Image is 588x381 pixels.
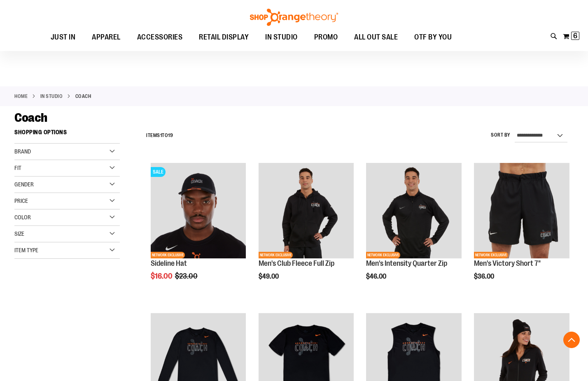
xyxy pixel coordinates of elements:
span: NETWORK EXCLUSIVE [474,252,508,258]
span: NETWORK EXCLUSIVE [259,252,293,258]
a: Sideline Hat primary imageSALENETWORK EXCLUSIVE [151,163,246,260]
span: APPAREL [92,28,121,46]
h2: Items to [146,129,173,142]
div: product [362,159,466,301]
span: Color [14,214,31,221]
strong: Coach [75,93,91,100]
span: OTF BY YOU [414,28,452,46]
span: 6 [573,32,577,40]
span: ACCESSORIES [137,28,183,46]
span: NETWORK EXCLUSIVE [151,252,185,258]
span: PROMO [314,28,338,46]
span: $49.00 [259,273,280,280]
span: Brand [14,148,31,155]
span: IN STUDIO [265,28,298,46]
a: OTF Mens Coach FA23 Intensity Quarter Zip - Black primary imageNETWORK EXCLUSIVE [366,163,462,260]
a: OTF Mens Coach FA23 Club Fleece Full Zip - Black primary imageNETWORK EXCLUSIVE [259,163,354,260]
img: Sideline Hat primary image [151,163,246,258]
a: Men's Club Fleece Full Zip [259,259,334,267]
img: OTF Mens Coach FA23 Victory Short - Black primary image [474,163,569,258]
span: Coach [14,111,47,125]
img: OTF Mens Coach FA23 Intensity Quarter Zip - Black primary image [366,163,462,258]
a: Men's Victory Short 7" [474,259,541,267]
div: product [254,159,358,301]
label: Sort By [491,132,511,139]
span: 1 [160,132,162,138]
strong: Shopping Options [14,125,120,144]
span: 19 [168,132,173,138]
span: Price [14,197,28,204]
a: Home [14,93,28,100]
span: ALL OUT SALE [354,28,398,46]
span: JUST IN [51,28,76,46]
span: NETWORK EXCLUSIVE [366,252,400,258]
div: product [147,159,250,301]
span: Fit [14,165,21,171]
a: OTF Mens Coach FA23 Victory Short - Black primary imageNETWORK EXCLUSIVE [474,163,569,260]
span: $36.00 [474,273,495,280]
button: Back To Top [563,332,580,348]
span: $23.00 [175,272,199,280]
span: SALE [151,167,166,177]
a: Sideline Hat [151,259,187,267]
span: RETAIL DISPLAY [199,28,249,46]
img: Shop Orangetheory [249,9,339,26]
a: IN STUDIO [40,93,63,100]
a: Men's Intensity Quarter Zip [366,259,447,267]
img: OTF Mens Coach FA23 Club Fleece Full Zip - Black primary image [259,163,354,258]
span: Item Type [14,247,38,253]
span: $16.00 [151,272,174,280]
div: product [470,159,574,301]
span: $46.00 [366,273,387,280]
span: Gender [14,181,34,188]
span: Size [14,230,24,237]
